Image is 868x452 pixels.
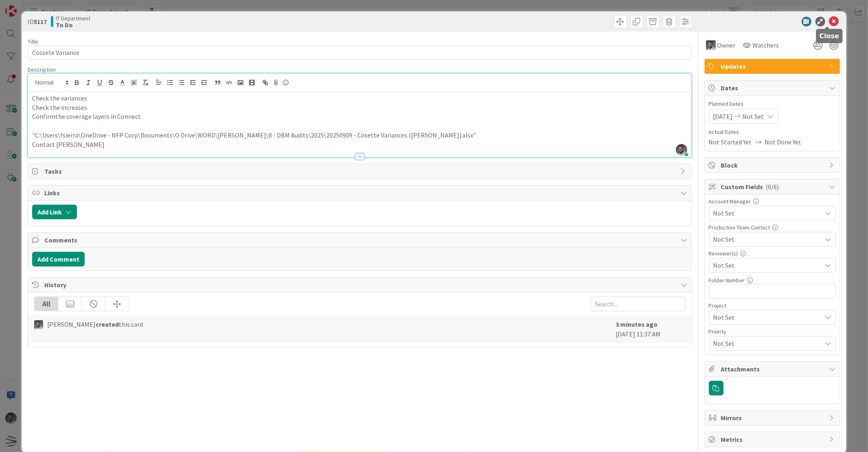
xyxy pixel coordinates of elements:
[709,100,836,108] span: Planned Dates
[721,182,825,192] span: Custom Fields
[32,94,687,103] p: Check the variances
[32,205,77,219] button: Add Link
[32,103,687,112] p: Check the increases
[28,45,691,60] input: type card name here...
[591,297,685,311] input: Search...
[713,338,818,349] span: Not Set
[44,280,676,290] span: History
[28,66,56,73] span: Description
[44,188,676,198] span: Links
[32,112,687,121] p: Confirmthe coverage layers in Connect
[713,312,818,323] span: Not Set
[713,234,818,245] span: Not Set
[721,160,825,170] span: Block
[28,38,38,45] label: Title
[709,128,836,136] span: Actual Dates
[709,199,836,204] div: Account Manager
[765,137,802,147] span: Not Done Yet
[32,140,687,149] p: Contact [PERSON_NAME]
[713,260,822,270] span: Not Set
[35,297,58,311] div: All
[709,225,836,230] div: Production Team Contact
[721,413,825,423] span: Mirrors
[713,208,822,218] span: Not Set
[721,435,825,444] span: Metrics
[753,40,779,50] span: Watchers
[706,40,716,50] img: FS
[676,144,687,155] img: djeBQYN5TwDXpyYgE8PwxaHb1prKLcgM.jpg
[47,319,143,329] span: [PERSON_NAME] this card
[721,364,825,374] span: Attachments
[28,17,47,26] span: ID
[32,252,85,266] button: Add Comment
[34,320,43,329] img: FS
[96,320,119,328] b: created
[32,131,687,140] p: "C:\Users\fsierra\OneDrive - NFP Corp\Documents\O Drive\WORD\[PERSON_NAME]\8 - DBM Audits\2025\20...
[44,235,676,245] span: Comments
[713,111,733,121] span: [DATE]
[709,277,745,284] label: Folder Number
[56,15,90,22] span: IT Department
[616,320,658,328] b: 3 minutes ago
[743,111,764,121] span: Not Set
[56,22,90,28] b: To Do
[34,17,47,26] b: 5117
[709,137,752,147] span: Not Started Yet
[709,251,836,256] div: Reviewer(s)
[709,329,836,334] div: Priority
[616,319,685,339] div: [DATE] 11:37 AM
[820,32,840,40] h5: Close
[717,40,736,50] span: Owner
[721,61,825,71] span: Updates
[709,303,836,308] div: Project
[44,166,676,176] span: Tasks
[721,83,825,93] span: Dates
[766,183,779,191] span: ( 0/6 )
